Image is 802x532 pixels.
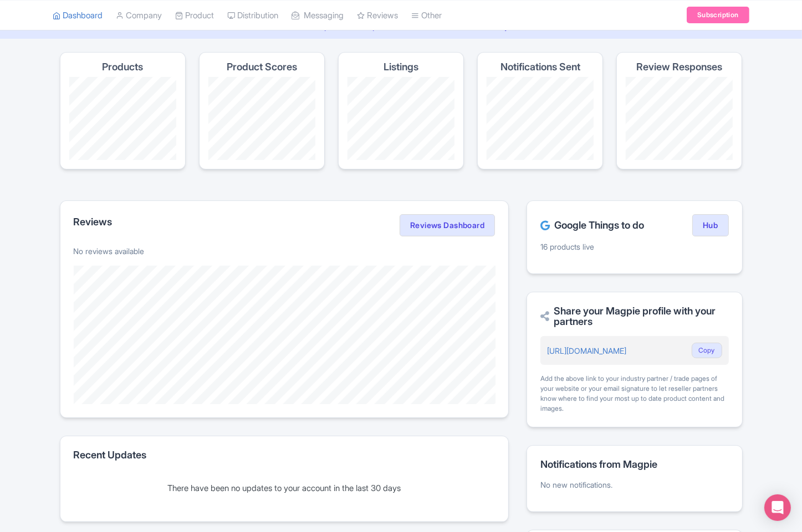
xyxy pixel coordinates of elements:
h4: Notifications Sent [500,61,580,73]
button: Copy [692,343,722,358]
p: No reviews available [74,245,495,257]
h2: Recent Updates [74,450,495,461]
h2: Share your Magpie profile with your partners [540,306,728,328]
div: Domain Overview [42,65,99,73]
a: Hub [692,214,728,236]
div: v 4.0.25 [31,18,54,27]
div: There have been no updates to your account in the last 30 days [74,482,495,495]
div: Keywords by Traffic [122,65,187,73]
img: logo_orange.svg [18,18,27,27]
img: tab_keywords_by_traffic_grey.svg [110,64,119,73]
img: tab_domain_overview_orange.svg [30,64,39,73]
h4: Products [102,61,143,73]
h2: Reviews [74,216,113,228]
h4: Listings [384,61,418,73]
h2: Google Things to do [540,220,644,231]
a: Subscription [687,7,749,23]
div: Add the above link to your industry partner / trade pages of your website or your email signature... [540,374,728,414]
a: Reviews Dashboard [400,214,495,236]
p: No new notifications. [540,479,728,490]
div: Domain: [DOMAIN_NAME] [29,29,122,38]
a: [URL][DOMAIN_NAME] [547,346,626,355]
h4: Review Responses [636,61,722,73]
div: Open Intercom Messenger [764,494,791,521]
h2: Notifications from Magpie [540,459,728,470]
h4: Product Scores [227,61,297,73]
img: website_grey.svg [18,29,27,38]
p: 16 products live [540,241,728,252]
